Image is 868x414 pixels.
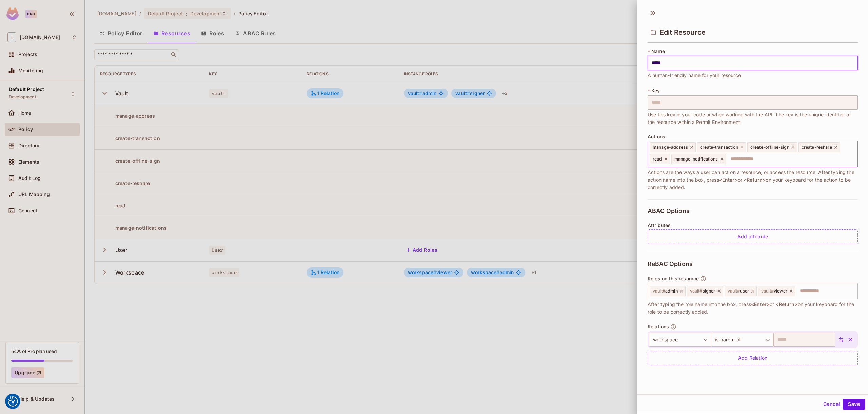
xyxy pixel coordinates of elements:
[653,288,665,294] span: vault #
[711,333,773,347] div: parent
[690,288,703,294] span: vault #
[821,399,843,410] button: Cancel
[651,49,665,54] span: Name
[761,288,774,294] span: vault #
[725,286,757,296] div: vault#user
[650,142,696,152] div: manage-address
[690,288,715,294] span: signer
[744,177,766,183] span: <Return>
[674,156,718,162] span: manage-notifications
[761,288,787,294] span: viewer
[648,261,693,267] span: ReBAC Options
[650,286,686,296] div: vault#admin
[653,288,678,294] span: admin
[649,333,711,347] div: workspace
[715,334,720,345] span: is
[648,134,665,139] span: Actions
[687,286,723,296] div: vault#signer
[653,156,662,162] span: read
[648,111,858,126] span: Use this key in your code or when working with the API. The key is the unique identifier of the r...
[735,334,741,345] span: of
[648,351,858,365] div: Add Relation
[751,301,770,307] span: <Enter>
[648,72,741,79] span: A human-friendly name for your resource
[8,396,18,407] button: Consent Preferences
[660,28,706,36] span: Edit Resource
[650,154,670,164] div: read
[798,142,840,152] div: create-reshare
[802,145,832,150] span: create-reshare
[843,399,865,410] button: Save
[648,208,690,214] span: ABAC Options
[651,88,660,93] span: Key
[775,301,797,307] span: <Return>
[719,177,738,183] span: <Enter>
[8,396,18,407] img: Revisit consent button
[758,286,795,296] div: vault#viewer
[697,142,746,152] div: create-transaction
[671,154,726,164] div: manage-notifications
[648,229,858,244] div: Add attribute
[653,145,688,150] span: manage-address
[648,169,858,191] span: Actions are the ways a user can act on a resource, or access the resource. After typing the actio...
[648,324,669,330] span: Relations
[750,145,789,150] span: create-offline-sign
[648,223,671,228] span: Attributes
[648,276,699,281] span: Roles on this resource
[648,301,858,316] span: After typing the role name into the box, press or on your keyboard for the role to be correctly a...
[700,145,738,150] span: create-transaction
[728,288,740,294] span: vault #
[728,288,749,294] span: user
[747,142,797,152] div: create-offline-sign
